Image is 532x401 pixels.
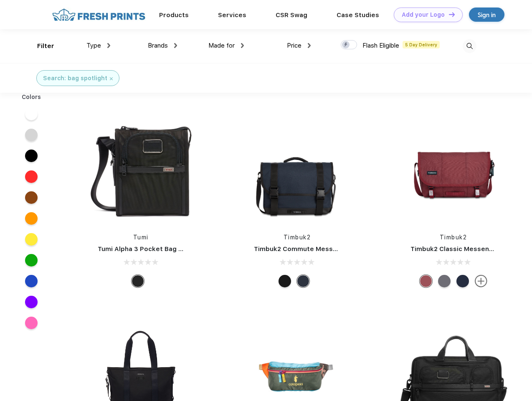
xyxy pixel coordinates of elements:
[420,275,432,287] div: Eco Collegiate Red
[475,275,487,287] img: more.svg
[133,234,149,241] a: Tumi
[132,275,144,287] div: Black
[438,275,451,287] div: Eco Army Pop
[43,74,107,83] div: Search: bag spotlight
[98,245,195,253] a: Tumi Alpha 3 Pocket Bag Small
[37,41,54,51] div: Filter
[15,93,48,102] div: Colors
[107,43,110,48] img: dropdown.png
[308,43,311,48] img: dropdown.png
[159,11,189,19] a: Products
[174,43,177,48] img: dropdown.png
[463,39,476,53] img: desktop_search.svg
[469,8,504,22] a: Sign in
[362,42,399,49] span: Flash Eligible
[403,41,440,48] span: 5 Day Delivery
[110,77,113,80] img: filter_cancel.svg
[456,275,469,287] div: Eco Nautical
[86,42,101,49] span: Type
[241,114,352,225] img: func=resize&h=266
[449,12,455,17] img: DT
[478,10,496,20] div: Sign in
[287,42,301,49] span: Price
[284,234,311,241] a: Timbuk2
[241,43,244,48] img: dropdown.png
[148,42,168,49] span: Brands
[440,234,467,241] a: Timbuk2
[50,8,148,22] img: fo%20logo%202.webp
[297,275,309,287] div: Eco Nautical
[208,42,235,49] span: Made for
[254,245,366,253] a: Timbuk2 Commute Messenger Bag
[398,114,509,225] img: func=resize&h=266
[279,275,291,287] div: Eco Black
[85,114,196,225] img: func=resize&h=266
[402,11,445,18] div: Add your Logo
[410,245,514,253] a: Timbuk2 Classic Messenger Bag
